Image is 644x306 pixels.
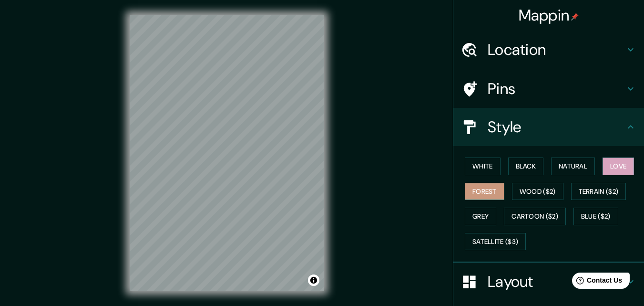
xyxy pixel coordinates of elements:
button: Blue ($2) [573,208,618,225]
h4: Mappin [519,6,579,25]
button: Terrain ($2) [571,183,626,200]
h4: Location [488,40,625,59]
button: Forest [465,183,504,200]
button: Toggle attribution [308,274,319,286]
div: Style [453,108,644,146]
h4: Layout [488,272,625,291]
div: Layout [453,263,644,301]
button: Cartoon ($2) [504,208,566,225]
h4: Pins [488,79,625,98]
div: Location [453,31,644,69]
img: pin-icon.png [571,13,579,21]
h4: Style [488,117,625,137]
button: White [465,158,501,175]
button: Satellite ($3) [465,233,526,251]
button: Black [508,158,544,175]
canvas: Map [130,15,324,291]
button: Natural [551,158,595,175]
button: Love [603,158,634,175]
iframe: Help widget launcher [559,269,634,295]
div: Pins [453,70,644,108]
button: Grey [465,208,496,225]
button: Wood ($2) [512,183,563,200]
